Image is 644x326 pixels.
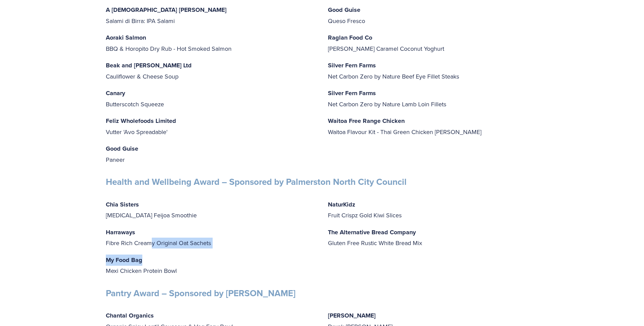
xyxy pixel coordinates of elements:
[328,5,360,14] strong: Good Guise
[106,228,135,237] strong: Harraways
[328,89,376,97] strong: Silver Fern Farms
[328,228,416,237] strong: The Alternative Bread Company
[106,5,226,14] strong: A [DEMOGRAPHIC_DATA] [PERSON_NAME]
[106,89,125,97] strong: Canary
[106,144,138,153] strong: Good Guise
[106,61,192,70] strong: Beak and [PERSON_NAME] Ltd
[328,227,539,248] p: Gluten Free Rustic White Bread Mix
[106,256,142,264] strong: My Food Bag
[106,143,316,165] p: Paneer
[328,33,372,42] strong: Raglan Food Co
[106,115,316,137] p: Vutter 'Avo Spreadable'
[328,60,539,82] p: Net Carbon Zero by Nature Beef Eye Fillet Steaks
[328,32,539,54] p: [PERSON_NAME] Caramel Coconut Yoghurt
[106,33,146,42] strong: Aoraki Salmon
[328,199,539,221] p: Fruit Crispz Gold Kiwi Slices
[106,311,154,320] strong: Chantal Organics
[106,116,176,125] strong: Feliz Wholefoods Limited
[106,88,316,109] p: Butterscotch Squeeze
[106,227,316,248] p: Fibre Rich Creamy Original Oat Sachets
[106,199,316,221] p: [MEDICAL_DATA] Feijoa Smoothie
[328,115,539,137] p: Waitoa Flavour Kit - Thai Green Chicken [PERSON_NAME]
[328,88,539,109] p: Net Carbon Zero by Nature Lamb Loin Fillets
[328,116,405,125] strong: Waitoa Free Range Chicken
[106,255,316,276] p: Mexi Chicken Protein Bowl
[106,175,407,188] strong: Health and Wellbeing Award – Sponsored by Palmerston North City Council
[106,287,295,300] strong: Pantry Award – Sponsored by [PERSON_NAME]
[106,60,316,82] p: Cauliflower & Cheese Soup
[328,311,376,320] strong: [PERSON_NAME]
[328,4,539,26] p: Queso Fresco
[106,4,316,26] p: Salami di Birra: IPA Salami
[106,200,139,209] strong: Chia Sisters
[106,32,316,54] p: BBQ & Horopito Dry Rub - Hot Smoked Salmon
[328,200,355,209] strong: NaturKidz
[328,61,376,70] strong: Silver Fern Farms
